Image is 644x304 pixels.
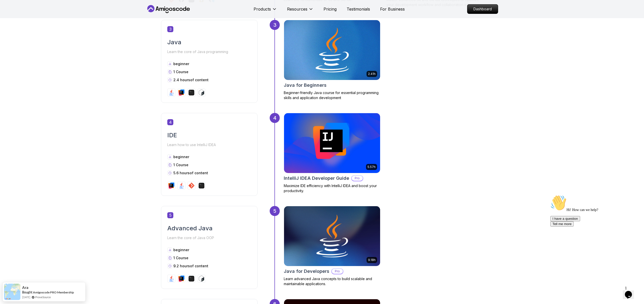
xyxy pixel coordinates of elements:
p: 9.18h [368,258,376,262]
p: Pro [352,176,363,181]
span: 4 [167,119,173,125]
span: 1 Course [173,163,188,167]
p: beginner [173,247,189,252]
p: Resources [287,6,307,12]
img: IntelliJ IDEA Developer Guide card [284,113,380,173]
img: :wave: [2,2,18,18]
span: 5 [167,212,173,218]
img: terminal logo [188,276,194,282]
p: Beginner-friendly Java course for essential programming skills and application development [284,90,380,100]
img: intellij logo [178,90,184,96]
p: 2.4 hours of content [173,77,209,82]
div: 5 [270,206,280,216]
span: Hi! How can we help? [2,15,50,19]
img: Java for Beginners card [281,19,382,81]
h2: Advanced Java [167,224,251,232]
p: beginner [173,154,189,159]
a: IntelliJ IDEA Developer Guide card5.57hIntelliJ IDEA Developer GuideProMaximize IDE efficiency wi... [284,113,380,193]
a: Dashboard [467,4,498,14]
a: Testimonials [347,6,370,12]
p: Learn how to use IntelliJ IDEA [167,141,251,148]
p: Pro [332,269,343,274]
img: bash logo [198,276,205,282]
button: Tell me more [2,28,25,34]
a: Java for Developers card9.18hJava for DevelopersProLearn advanced Java concepts to build scalable... [284,206,380,286]
img: java logo [178,183,184,189]
span: Ara [22,285,28,290]
p: Learn the core of Java programming [167,48,251,55]
div: 3 [270,20,280,30]
a: Java for Beginners card2.41hJava for BeginnersBeginner-friendly Java course for essential program... [284,20,380,100]
span: [DATE] [22,295,30,299]
button: Resources [287,6,313,16]
img: java logo [168,276,174,282]
p: 9.2 hours of content [173,264,208,269]
span: 3 [167,26,173,32]
p: 5.57h [368,165,376,169]
a: For Business [380,6,405,12]
div: 4 [270,113,280,123]
img: terminal logo [198,183,205,189]
p: Learn advanced Java concepts to build scalable and maintainable applications. [284,276,380,286]
p: Products [254,6,271,12]
a: Amigoscode PRO Membership [33,290,74,294]
p: 5.6 hours of content [173,170,208,176]
img: bash logo [198,90,205,96]
span: 1 Course [173,70,188,74]
button: Products [254,6,277,16]
h2: IntelliJ IDEA Developer Guide [284,175,349,182]
img: git logo [188,183,194,189]
img: terminal logo [188,90,194,96]
span: Bought [22,290,32,294]
img: intellij logo [178,276,184,282]
p: Dashboard [467,5,498,14]
button: I have a question [2,23,32,28]
p: beginner [173,61,189,66]
img: intellij logo [168,183,174,189]
iframe: chat widget [623,284,639,299]
h2: Java [167,38,251,46]
span: 1 Course [173,256,188,260]
a: Pricing [324,6,337,12]
img: Java for Developers card [284,206,380,266]
iframe: chat widget [548,193,639,281]
p: Maximize IDE efficiency with IntelliJ IDEA and boost your productivity. [284,183,380,193]
img: provesource social proof notification image [4,284,20,300]
a: ProveSource [35,295,51,299]
h2: IDE [167,131,251,139]
img: java logo [168,90,174,96]
h2: Java for Developers [284,268,329,275]
h2: Java for Beginners [284,82,327,89]
p: 2.41h [368,72,376,76]
p: Learn the core of Java OOP [167,234,251,241]
div: 👋Hi! How can we help?I have a questionTell me more [2,2,93,34]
